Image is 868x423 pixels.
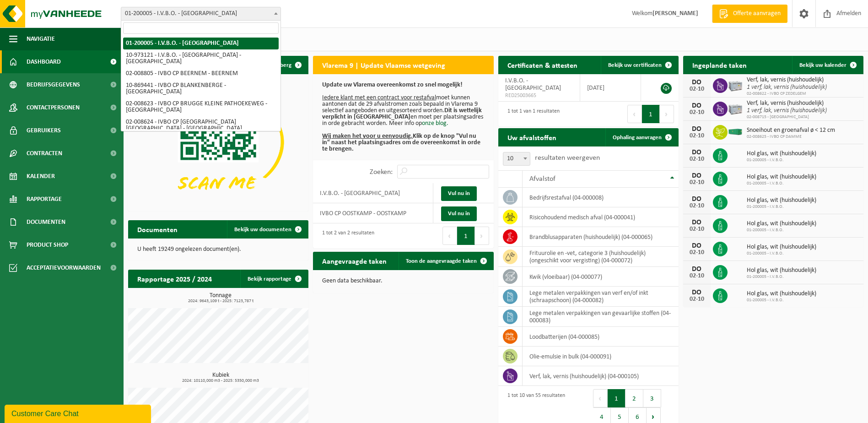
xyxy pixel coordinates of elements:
button: 1 [642,105,660,123]
h2: Uw afvalstoffen [498,128,566,146]
div: DO [688,172,706,179]
button: Next [660,105,674,123]
button: 3 [643,389,661,407]
span: Hol glas, wit (huishoudelijk) [747,244,816,251]
div: 02-10 [688,273,706,279]
span: 2024: 10110,000 m3 - 2025: 5350,000 m3 [133,379,308,383]
span: Ophaling aanvragen [613,135,662,141]
li: 02-008624 - IVBO CP [GEOGRAPHIC_DATA] [GEOGRAPHIC_DATA] - [GEOGRAPHIC_DATA] [123,116,279,135]
span: Hol glas, wit (huishoudelijk) [747,220,816,228]
div: DO [688,79,706,86]
span: Hol glas, wit (huishoudelijk) [747,290,816,298]
div: 02-10 [688,296,706,303]
td: IVBO CP OOSTKAMP - OOSTKAMP [313,203,433,223]
div: DO [688,125,706,133]
div: 1 tot 1 van 1 resultaten [503,104,560,124]
img: PB-LB-0680-HPE-GY-11 [728,100,743,116]
span: Bekijk uw kalender [799,62,846,68]
td: brandblusapparaten (huishoudelijk) (04-000065) [523,227,679,247]
a: Vul nu in [441,186,477,201]
h2: Aangevraagde taken [313,252,396,270]
span: Verf, lak, vernis (huishoudelijk) [747,100,827,107]
button: 2 [625,389,643,407]
button: 1 [608,389,625,407]
iframe: chat widget [5,403,153,423]
h2: Ingeplande taken [683,56,756,74]
td: [DATE] [580,74,641,102]
td: I.V.B.O. - [GEOGRAPHIC_DATA] [313,183,433,203]
div: DO [688,289,706,296]
td: verf, lak, vernis (huishoudelijk) (04-000105) [523,366,679,386]
p: U heeft 19249 ongelezen document(en). [137,246,299,253]
div: 02-10 [688,86,706,92]
span: 02-008625 - IVBO CP DAMME [747,134,835,140]
span: Gebruikers [27,119,61,142]
b: Klik op de knop "Vul nu in" naast het plaatsingsadres om de overeenkomst in orde te brengen. [322,133,480,152]
span: 02-008715 - [GEOGRAPHIC_DATA] [747,114,827,120]
a: Bekijk uw documenten [227,220,307,239]
i: 1 verf, lak, vernis (huishoudelijk) [747,107,827,114]
a: Bekijk uw kalender [792,56,863,74]
span: Navigatie [27,27,55,50]
button: Next [475,227,489,245]
span: Offerte aanvragen [731,9,783,18]
div: DO [688,102,706,109]
span: Product Shop [27,233,68,256]
td: lege metalen verpakkingen van verf en/of inkt (schraapschoon) (04-000082) [523,287,679,307]
i: 1 verf, lak, vernis (huishoudelijk) [747,84,827,91]
span: Hol glas, wit (huishoudelijk) [747,150,816,157]
span: 01-200005 - I.V.B.O. [747,251,816,256]
div: DO [688,195,706,203]
span: 02-008622 - IVBO CP ZEDELGEM [747,91,827,97]
span: 01-200005 - I.V.B.O. - BRUGGE [121,7,281,21]
img: HK-XC-30-GN-00 [728,127,743,136]
div: DO [688,149,706,156]
div: 02-10 [688,109,706,116]
span: Snoeihout en groenafval ø < 12 cm [747,127,835,134]
img: PB-LB-0680-HPE-GY-11 [728,77,743,92]
a: Vul nu in [441,206,477,221]
p: moet kunnen aantonen dat de 29 afvalstromen zoals bepaald in Vlarema 9 selectief aangeboden en ui... [322,82,484,152]
span: Kalender [27,165,55,188]
span: Verf, lak, vernis (huishoudelijk) [747,76,827,84]
span: Bekijk uw certificaten [608,62,662,68]
a: Bekijk uw certificaten [601,56,678,74]
td: frituurolie en -vet, categorie 3 (huishoudelijk) (ongeschikt voor vergisting) (04-000072) [523,247,679,267]
button: 1 [457,227,475,245]
u: Iedere klant met een contract voor restafval [322,94,436,101]
td: risicohoudend medisch afval (04-000041) [523,207,679,227]
span: 2024: 9643,109 t - 2025: 7123,787 t [133,299,308,304]
div: 02-10 [688,133,706,139]
span: Rapportage [27,188,62,211]
span: 01-200005 - I.V.B.O. [747,298,816,303]
span: Hol glas, wit (huishoudelijk) [747,197,816,204]
button: Previous [627,105,642,123]
span: Contactpersonen [27,96,80,119]
a: Offerte aanvragen [712,5,787,23]
span: 01-200005 - I.V.B.O. [747,157,816,163]
span: Bedrijfsgegevens [27,73,80,96]
div: 1 tot 2 van 2 resultaten [318,226,374,246]
span: Hol glas, wit (huishoudelijk) [747,174,816,181]
span: Documenten [27,211,65,233]
span: 01-200005 - I.V.B.O. - BRUGGE [121,7,280,20]
span: 01-200005 - I.V.B.O. [747,274,816,280]
span: Afvalstof [529,175,555,183]
div: 02-10 [688,179,706,186]
span: Bekijk uw documenten [234,227,291,233]
td: loodbatterijen (04-000085) [523,327,679,347]
h3: Kubiek [133,372,308,383]
span: RED25003665 [505,92,573,99]
td: lege metalen verpakkingen van gevaarlijke stoffen (04-000083) [523,307,679,327]
span: 01-200005 - I.V.B.O. [747,181,816,186]
span: I.V.B.O. - [GEOGRAPHIC_DATA] [505,77,561,92]
h2: Documenten [128,220,187,238]
li: 10-869441 - IVBO CP BLANKENBERGE - [GEOGRAPHIC_DATA] [123,80,279,98]
h3: Tonnage [133,293,308,304]
a: Bekijk rapportage [240,270,307,288]
h2: Rapportage 2025 / 2024 [128,270,221,287]
td: olie-emulsie in bulk (04-000091) [523,347,679,366]
h2: Certificaten & attesten [498,56,587,74]
u: Wij maken het voor u eenvoudig. [322,133,413,140]
td: kwik (vloeibaar) (04-000077) [523,267,679,287]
